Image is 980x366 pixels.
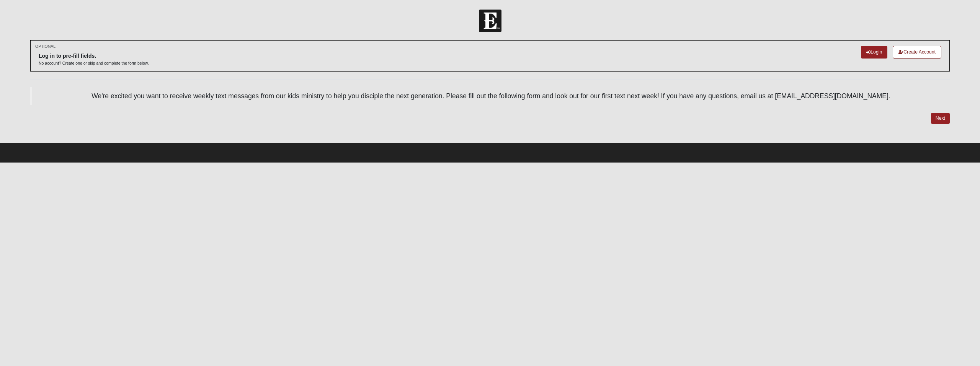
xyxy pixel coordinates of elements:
[893,46,941,59] a: Create Account
[39,60,149,66] p: No account? Create one or skip and complete the form below.
[35,44,56,49] small: OPTIONAL
[931,113,950,124] a: Next
[479,10,501,32] img: Church of Eleven22 Logo
[39,53,149,59] h6: Log in to pre-fill fields.
[30,87,950,105] blockquote: We're excited you want to receive weekly text messages from our kids ministry to help you discipl...
[861,46,887,59] a: Login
